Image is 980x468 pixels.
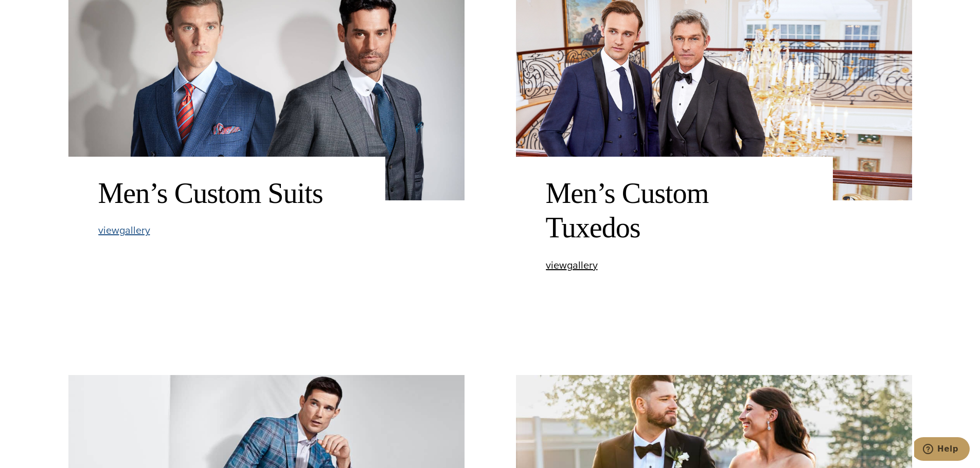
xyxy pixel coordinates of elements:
span: view gallery [98,222,150,238]
a: viewgallery [546,260,598,271]
a: viewgallery [98,225,150,236]
span: view gallery [546,257,598,273]
h2: Men’s Custom Tuxedos [546,176,803,245]
h2: Men’s Custom Suits [98,176,355,211]
iframe: Opens a widget where you can chat to one of our agents [914,437,970,463]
